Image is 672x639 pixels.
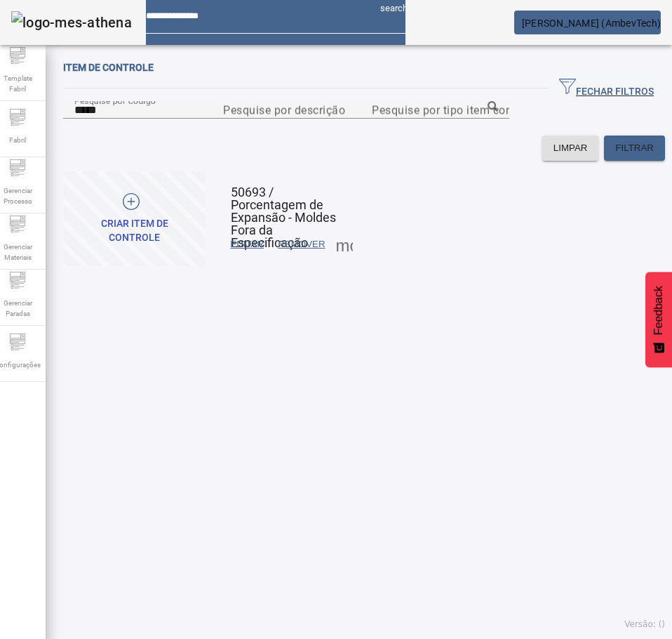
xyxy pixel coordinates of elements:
span: Fabril [5,131,30,150]
mat-label: Pesquise por tipo item controle [372,103,536,117]
button: FECHAR FILTROS [548,76,665,101]
button: REMOVER [271,232,332,257]
button: Mais [332,232,357,257]
button: FILTRAR [604,136,665,161]
button: LIMPAR [542,136,599,161]
button: EDITAR [223,232,271,257]
span: 50693 / Porcentagem de Expansão - Moldes Fora da Especificação [231,185,336,250]
span: REMOVER [278,237,325,251]
img: logo-mes-athena [11,11,132,34]
span: FECHAR FILTROS [559,78,654,99]
span: [PERSON_NAME] (AmbevTech) [522,18,661,29]
input: Number [372,102,498,119]
mat-label: Pesquise por Código [74,95,156,105]
button: Criar item de controle [63,171,206,266]
span: FILTRAR [615,141,654,155]
span: Feedback [652,286,665,335]
button: Feedback - Mostrar pesquisa [645,272,672,367]
span: EDITAR [230,237,264,251]
mat-label: Pesquise por descrição [223,103,345,117]
div: Criar item de controle [74,217,194,244]
span: LIMPAR [553,141,588,155]
span: Item de controle [63,62,154,73]
span: Versão: () [624,619,665,629]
